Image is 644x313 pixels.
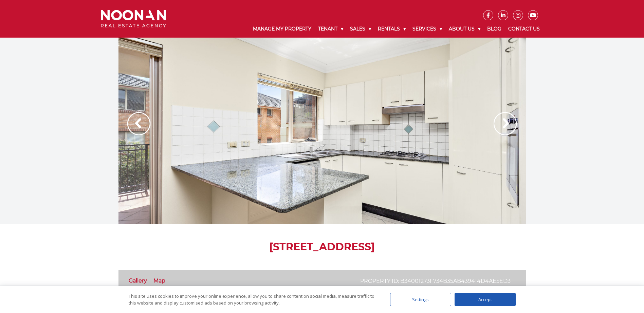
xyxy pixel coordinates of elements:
a: Gallery [129,277,147,284]
a: Tenant [315,20,347,38]
a: Manage My Property [250,20,315,38]
a: Blog [484,20,505,38]
a: Map [153,277,165,284]
a: Services [409,20,445,38]
p: Property ID: b34001273f734b35ab439414d4ae5ed3 [360,277,511,285]
h1: [STREET_ADDRESS] [118,241,526,253]
a: Rentals [374,20,409,38]
div: Settings [390,293,451,306]
div: Accept [455,293,516,306]
img: Arrow slider [127,112,150,135]
div: This site uses cookies to improve your online experience, allow you to share content on social me... [129,293,376,306]
a: Contact Us [505,20,543,38]
a: Sales [347,20,374,38]
img: Arrow slider [494,112,517,135]
img: Noonan Real Estate Agency [101,10,166,28]
a: About Us [445,20,484,38]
